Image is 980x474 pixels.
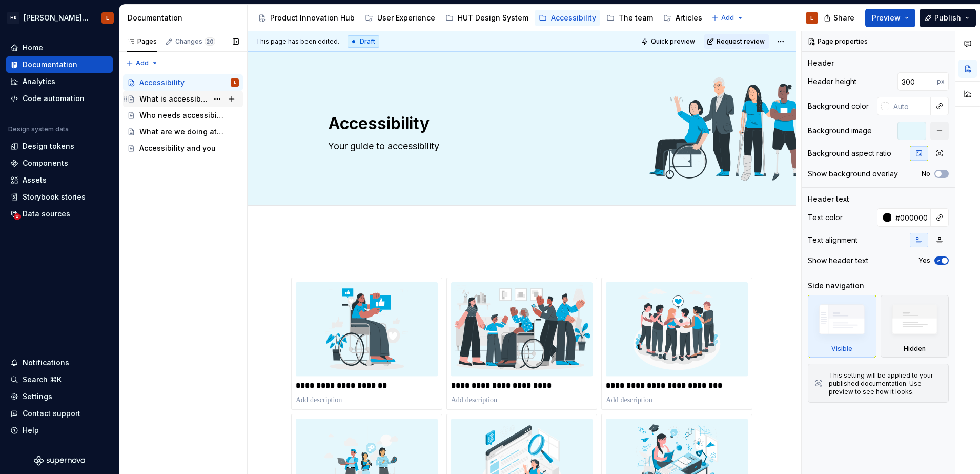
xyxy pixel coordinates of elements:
[254,8,706,28] div: Page tree
[205,37,215,46] span: 20
[676,13,702,23] div: Articles
[937,77,945,86] p: px
[23,358,69,368] div: Notifications
[535,10,600,26] a: Accessibility
[6,189,113,205] a: Storybook stories
[127,37,157,46] div: Pages
[139,127,224,137] div: What are we doing at [GEOGRAPHIC_DATA]?
[361,10,439,26] a: User Experience
[6,405,113,422] button: Contact support
[881,295,949,358] div: Hidden
[904,345,926,353] div: Hidden
[6,388,113,405] a: Settings
[106,14,109,22] div: L
[891,208,931,227] input: Auto
[6,206,113,222] a: Data sources
[920,9,976,27] button: Publish
[23,175,47,185] div: Assets
[23,93,85,104] div: Code automation
[34,456,85,466] svg: Supernova Logo
[123,107,243,124] a: Who needs accessibility?
[24,13,89,23] div: [PERSON_NAME] UI Toolkit (HUT)
[808,76,856,87] div: Header height
[6,90,113,107] a: Code automation
[139,94,208,104] div: What is accessibility?
[808,169,898,179] div: Show background overlay
[638,34,700,49] button: Quick preview
[296,282,438,377] img: a61e8a40-9043-43a6-89f8-8e6352621c6b.svg
[234,77,236,88] div: L
[23,158,68,168] div: Components
[139,143,216,153] div: Accessibility and you
[819,9,861,27] button: Share
[606,282,748,377] img: 53a80ea9-575a-4b9b-a46b-facf056824d6.svg
[6,172,113,188] a: Assets
[23,43,43,53] div: Home
[23,391,52,402] div: Settings
[377,13,435,23] div: User Experience
[139,110,224,121] div: Who needs accessibility?
[175,37,215,46] div: Changes
[123,140,243,156] a: Accessibility and you
[7,12,19,24] div: HR
[808,255,868,266] div: Show header text
[6,73,113,90] a: Analytics
[808,148,891,159] div: Background aspect ratio
[23,408,80,419] div: Contact support
[808,295,876,358] div: Visible
[934,13,961,23] span: Publish
[139,77,185,88] div: Accessibility
[619,13,653,23] div: The team
[23,209,70,219] div: Data sources
[872,13,901,23] span: Preview
[808,101,869,111] div: Background color
[6,138,113,154] a: Design tokens
[270,13,355,23] div: Product Innovation Hub
[721,14,734,22] span: Add
[256,37,339,46] span: This page has been edited.
[808,126,872,136] div: Background image
[6,56,113,73] a: Documentation
[2,7,117,29] button: HR[PERSON_NAME] UI Toolkit (HUT)L
[659,10,706,26] a: Articles
[6,155,113,171] a: Components
[123,74,243,91] a: AccessibilityL
[123,56,161,70] button: Add
[6,422,113,439] button: Help
[808,194,849,204] div: Header text
[348,35,379,48] div: Draft
[808,212,843,223] div: Text color
[441,10,533,26] a: HUT Design System
[704,34,769,49] button: Request review
[458,13,528,23] div: HUT Design System
[326,138,713,154] textarea: Your guide to accessibility
[831,345,852,353] div: Visible
[6,354,113,371] button: Notifications
[808,281,864,291] div: Side navigation
[123,124,243,140] a: What are we doing at [GEOGRAPHIC_DATA]?
[451,282,593,377] img: 581424e1-2bfa-42c7-b47c-98bac5bf5d1d.svg
[808,235,857,245] div: Text alignment
[254,10,359,26] a: Product Innovation Hub
[23,374,62,385] div: Search ⌘K
[897,72,937,91] input: Auto
[918,256,930,265] label: Yes
[922,170,930,178] label: No
[123,74,243,156] div: Page tree
[708,11,747,25] button: Add
[6,371,113,388] button: Search ⌘K
[136,59,149,67] span: Add
[717,37,765,46] span: Request review
[123,91,243,107] a: What is accessibility?
[865,9,915,27] button: Preview
[829,371,942,396] div: This setting will be applied to your published documentation. Use preview to see how it looks.
[23,141,74,151] div: Design tokens
[23,76,55,87] div: Analytics
[23,60,77,70] div: Documentation
[8,125,69,133] div: Design system data
[808,58,834,68] div: Header
[833,13,854,23] span: Share
[889,97,931,115] input: Auto
[602,10,657,26] a: The team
